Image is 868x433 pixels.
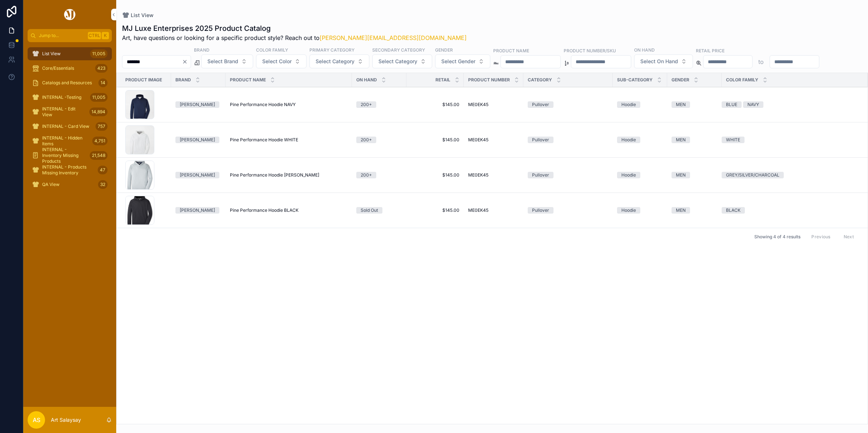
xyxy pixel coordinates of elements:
[180,137,215,143] div: [PERSON_NAME]
[726,172,779,178] div: GREY/SILVER/CHARCOAL
[617,172,663,178] a: Hoodie
[617,207,663,214] a: Hoodie
[122,33,467,42] span: Art, have questions or looking for a specific product style? Reach out to
[131,12,154,19] span: List View
[98,166,108,174] div: 47
[207,58,238,65] span: Select Brand
[175,137,221,143] a: [PERSON_NAME]
[230,207,299,213] span: Pine Performance Hoodie BLACK
[98,78,108,87] div: 14
[102,33,108,39] span: K
[528,77,552,83] span: Category
[621,207,636,214] div: Hoodie
[98,180,108,189] div: 32
[726,101,737,108] div: BLUE
[180,172,215,178] div: [PERSON_NAME]
[747,101,759,108] div: NAVY
[125,77,162,83] span: Product Image
[88,32,101,39] span: Ctrl
[51,416,81,424] p: Art Salaysay
[28,178,112,191] a: QA View32
[175,207,221,214] a: [PERSON_NAME]
[532,101,549,108] div: Pullover
[621,101,636,108] div: Hoodie
[726,137,740,143] div: WHITE
[356,172,402,178] a: 200+
[411,172,459,178] a: $145.00
[180,207,215,214] div: [PERSON_NAME]
[468,172,488,178] span: ME0EK45
[42,124,89,129] span: INTERNAL - Card View
[528,207,608,214] a: Pullover
[672,172,717,178] a: MEN
[468,102,519,108] a: ME0EK45
[262,58,292,65] span: Select Color
[640,58,678,65] span: Select On Hand
[256,46,288,53] label: Color Family
[230,207,348,213] a: Pine Performance Hoodie BLACK
[435,46,453,53] label: Gender
[356,77,377,83] span: On Hand
[493,47,529,54] label: Product Name
[63,9,77,20] img: App logo
[672,77,689,83] span: Gender
[411,137,459,143] a: $145.00
[468,207,488,213] span: ME0EK45
[28,76,112,89] a: Catalogs and Resources14
[230,102,348,108] a: Pine Performance Hoodie NAVY
[230,77,266,83] span: Product Name
[564,47,616,54] label: Product Number/SKU
[441,58,475,65] span: Select Gender
[122,12,154,19] a: List View
[28,163,112,177] a: INTERNAL - Products Missing Inventory47
[722,137,859,143] a: WHITE
[468,137,488,143] span: ME0EK45
[617,137,663,143] a: Hoodie
[722,101,859,108] a: BLUENAVY
[672,101,717,108] a: MEN
[528,172,608,178] a: Pullover
[194,46,210,53] label: Brand
[309,46,354,53] label: Primary Category
[182,59,191,65] button: Clear
[230,137,298,143] span: Pine Performance Hoodie WHITE
[309,54,369,68] button: Select Button
[230,172,348,178] a: Pine Performance Hoodie [PERSON_NAME]
[42,135,89,147] span: INTERNAL - Hidden Items
[528,101,608,108] a: Pullover
[435,54,490,68] button: Select Button
[634,54,693,68] button: Select Button
[722,172,859,178] a: GREY/SILVER/CHARCOAL
[230,102,296,108] span: Pine Performance Hoodie NAVY
[672,137,717,143] a: MEN
[356,101,402,108] a: 200+
[468,77,510,83] span: Product Number
[676,172,686,178] div: MEN
[90,151,108,160] div: 21,548
[28,29,112,42] button: Jump to...CtrlK
[42,106,86,118] span: INTERNAL - Edit View
[726,207,741,214] div: BLACK
[39,33,85,39] span: Jump to...
[411,207,459,213] a: $145.00
[42,164,95,176] span: INTERNAL - Products Missing Inventory
[676,207,686,214] div: MEN
[356,207,402,214] a: Sold Out
[617,77,653,83] span: Sub-Category
[28,120,112,133] a: INTERNAL - Card View757
[722,207,859,214] a: BLACK
[28,149,112,162] a: INTERNAL - Inventory Missing Products21,548
[28,47,112,60] a: List View11,005
[435,77,450,83] span: Retail
[468,102,488,108] span: ME0EK45
[532,172,549,178] div: Pullover
[256,54,307,68] button: Select Button
[726,77,758,83] span: Color Family
[90,93,108,102] div: 11,005
[42,94,81,100] span: INTERNAL -Testing
[28,62,112,75] a: Core/Essentials423
[90,49,108,58] div: 11,005
[96,122,108,131] div: 757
